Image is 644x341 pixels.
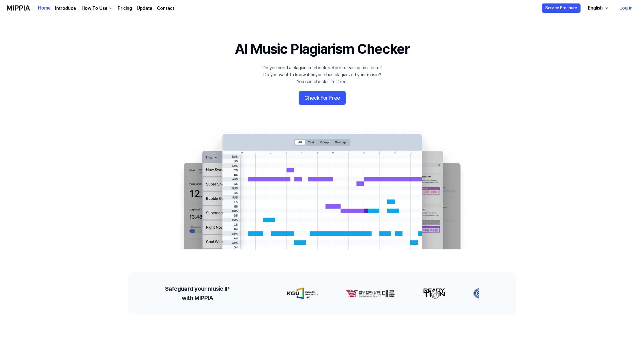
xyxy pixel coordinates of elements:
[165,284,229,303] h2: Safeguard your music IP with MIPPIA
[262,64,382,85] div: Do you need a plagiarism check before releasing an album? Do you want to know if anyone has plagi...
[542,3,581,13] button: Service Brochure
[418,288,441,299] img: partner-logo-2
[299,91,346,105] button: Check For Free
[468,288,486,299] img: partner-logo-3
[235,39,409,59] h1: AI Music Plagiarism Checker
[80,5,113,12] button: How To Use
[55,5,76,12] a: Introduce
[587,5,604,12] div: English
[80,5,108,12] div: How To Use
[137,5,152,12] a: Update
[38,0,50,16] a: Home
[157,5,174,12] a: Contact
[282,288,313,299] img: partner-logo-0
[118,5,132,12] a: Pricing
[341,288,390,299] img: partner-logo-1
[583,2,612,14] button: English
[172,128,472,249] img: main Image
